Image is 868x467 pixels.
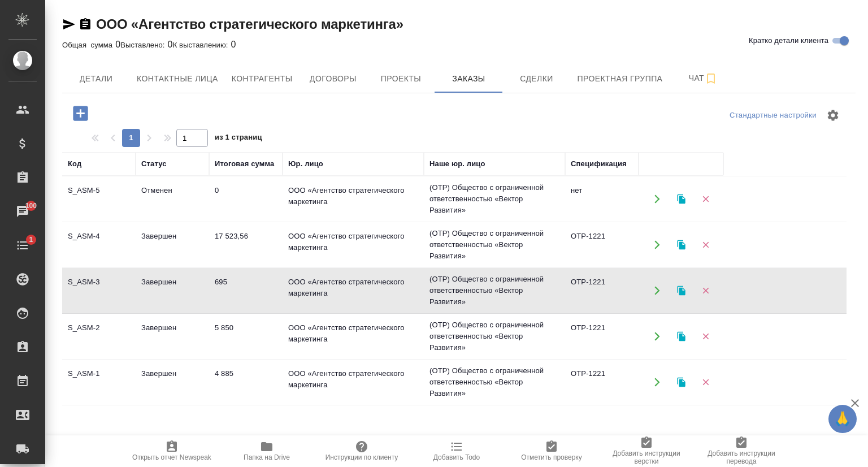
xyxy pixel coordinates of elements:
[136,317,209,356] td: Завершен
[676,71,730,85] span: Чат
[565,179,639,219] td: нет
[3,231,42,260] a: 1
[670,325,693,348] button: Клонировать
[694,233,717,257] button: Удалить
[124,435,219,467] button: Открыть отчет Newspeak
[828,405,857,433] button: 🙏
[62,179,136,219] td: S_ASM-5
[833,407,852,431] span: 🙏
[132,453,211,461] span: Открыть отчет Newspeak
[670,188,693,211] button: Клонировать
[424,268,565,313] td: (OTP) Общество с ограниченной ответственностью «Вектор Развития»
[136,225,209,265] td: Завершен
[504,435,599,467] button: Отметить проверку
[727,107,819,124] div: split button
[288,158,323,170] div: Юр. лицо
[62,225,136,265] td: S_ASM-4
[62,38,856,51] div: 0 0 0
[3,197,42,226] a: 100
[424,314,565,359] td: (OTP) Общество с ограниченной ответственностью «Вектор Развития»
[62,271,136,310] td: S_ASM-3
[283,225,424,265] td: ООО «Агентство стратегического маркетинга
[314,435,409,467] button: Инструкции по клиенту
[232,72,293,86] span: Контрагенты
[136,179,209,219] td: Отменен
[79,18,92,31] button: Скопировать ссылку
[215,158,274,170] div: Итоговая сумма
[120,41,167,49] p: Выставлено:
[62,362,136,402] td: S_ASM-1
[424,360,565,405] td: (OTP) Общество с ограниченной ответственностью «Вектор Развития»
[283,362,424,402] td: ООО «Агентство стратегического маркетинга
[209,271,283,310] td: 695
[704,72,718,85] svg: Подписаться
[645,279,669,302] button: Открыть
[521,453,581,461] span: Отметить проверку
[141,158,167,170] div: Статус
[374,72,428,86] span: Проекты
[136,271,209,310] td: Завершен
[694,371,717,394] button: Удалить
[244,453,290,461] span: Папка на Drive
[22,234,40,245] span: 1
[219,435,314,467] button: Папка на Drive
[694,279,717,302] button: Удалить
[209,317,283,356] td: 5 850
[283,179,424,219] td: ООО «Агентство стратегического маркетинга
[409,435,504,467] button: Добавить Todo
[670,279,693,302] button: Клонировать
[694,325,717,348] button: Удалить
[209,362,283,402] td: 4 885
[694,435,789,467] button: Добавить инструкции перевода
[565,271,639,310] td: OTP-1221
[565,317,639,356] td: OTP-1221
[645,325,669,348] button: Открыть
[565,362,639,402] td: OTP-1221
[645,371,669,394] button: Открыть
[606,449,687,465] span: Добавить инструкции верстки
[509,72,563,86] span: Сделки
[96,16,403,32] a: ООО «Агентство стратегического маркетинга»
[565,225,639,265] td: OTP-1221
[424,222,565,267] td: (OTP) Общество с ограниченной ответственностью «Вектор Развития»
[62,41,115,49] p: Общая сумма
[819,102,847,129] span: Настроить таблицу
[62,317,136,356] td: S_ASM-2
[433,453,480,461] span: Добавить Todo
[599,435,694,467] button: Добавить инструкции верстки
[645,233,669,257] button: Открыть
[670,371,693,394] button: Клонировать
[209,225,283,265] td: 17 523,56
[68,158,81,170] div: Код
[424,176,565,222] td: (OTP) Общество с ограниченной ответственностью «Вектор Развития»
[429,158,485,170] div: Наше юр. лицо
[749,35,828,46] span: Кратко детали клиента
[670,233,693,257] button: Клонировать
[137,72,218,86] span: Контактные лица
[215,131,262,147] span: из 1 страниц
[306,72,360,86] span: Договоры
[69,72,123,86] span: Детали
[645,188,669,211] button: Открыть
[283,271,424,310] td: ООО «Агентство стратегического маркетинга
[283,317,424,356] td: ООО «Агентство стратегического маркетинга
[19,200,44,211] span: 100
[571,158,627,170] div: Спецификация
[325,453,398,461] span: Инструкции по клиенту
[577,72,662,86] span: Проектная группа
[136,362,209,402] td: Завершен
[694,188,717,211] button: Удалить
[441,72,496,86] span: Заказы
[209,179,283,219] td: 0
[62,18,76,31] button: Скопировать ссылку для ЯМессенджера
[65,102,96,125] button: Добавить проект
[173,41,231,49] p: К выставлению:
[701,449,782,465] span: Добавить инструкции перевода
